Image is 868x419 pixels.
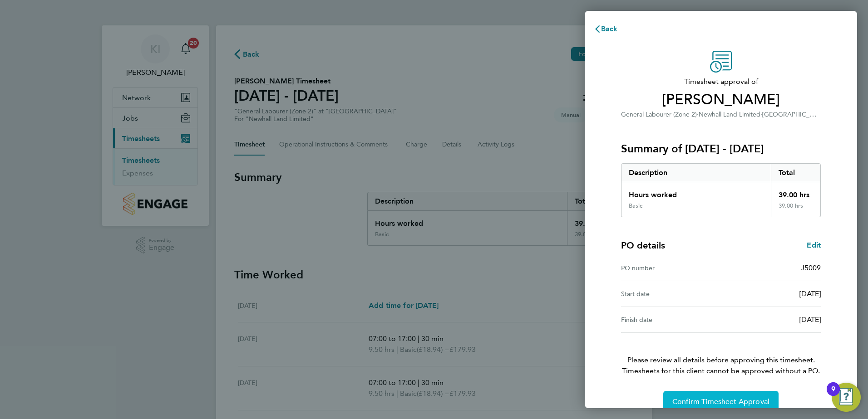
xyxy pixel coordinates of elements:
[771,182,821,202] div: 39.00 hrs
[621,163,821,217] div: Summary of 25 - 31 Aug 2025
[621,288,721,299] div: Start date
[762,110,827,118] span: [GEOGRAPHIC_DATA]
[621,141,821,156] h3: Summary of [DATE] - [DATE]
[621,164,771,182] div: Description
[699,111,760,118] span: Newhall Land Limited
[621,182,771,202] div: Hours worked
[807,241,821,249] span: Edit
[621,76,821,87] span: Timesheet approval of
[621,263,721,273] div: PO number
[601,24,618,33] span: Back
[672,397,769,406] span: Confirm Timesheet Approval
[621,111,697,118] span: General Labourer (Zone 2)
[801,263,821,272] span: J5009
[832,383,861,412] button: Open Resource Center, 9 new notifications
[831,389,835,401] div: 9
[610,333,832,376] p: Please review all details before approving this timesheet.
[663,391,779,413] button: Confirm Timesheet Approval
[721,314,821,325] div: [DATE]
[621,314,721,325] div: Finish date
[621,91,821,109] span: [PERSON_NAME]
[760,111,762,118] span: ·
[585,20,627,38] button: Back
[771,202,821,217] div: 39.00 hrs
[610,365,832,376] span: Timesheets for this client cannot be approved without a PO.
[807,240,821,251] a: Edit
[697,111,699,118] span: ·
[721,288,821,299] div: [DATE]
[771,164,821,182] div: Total
[629,202,642,209] div: Basic
[621,239,665,252] h4: PO details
